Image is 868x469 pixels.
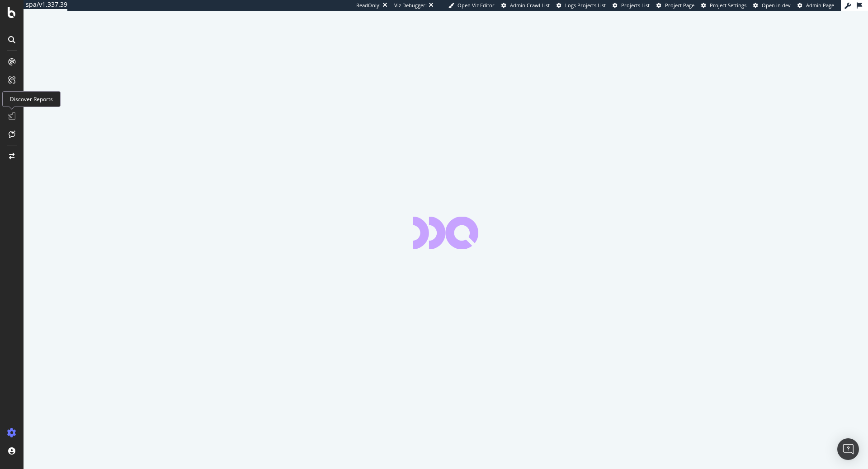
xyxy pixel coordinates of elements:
[710,2,746,9] span: Project Settings
[448,2,495,9] a: Open Viz Editor
[837,438,859,460] div: Open Intercom Messenger
[797,2,834,9] a: Admin Page
[806,2,834,9] span: Admin Page
[621,2,650,9] span: Projects List
[501,2,550,9] a: Admin Crawl List
[753,2,791,9] a: Open in dev
[458,2,495,9] span: Open Viz Editor
[762,2,791,9] span: Open in dev
[394,2,427,9] div: Viz Debugger:
[356,2,381,9] div: ReadOnly:
[565,2,606,9] span: Logs Projects List
[656,2,694,9] a: Project Page
[510,2,550,9] span: Admin Crawl List
[701,2,746,9] a: Project Settings
[413,217,478,249] div: animation
[2,91,61,107] div: Discover Reports
[665,2,694,9] span: Project Page
[613,2,650,9] a: Projects List
[557,2,606,9] a: Logs Projects List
